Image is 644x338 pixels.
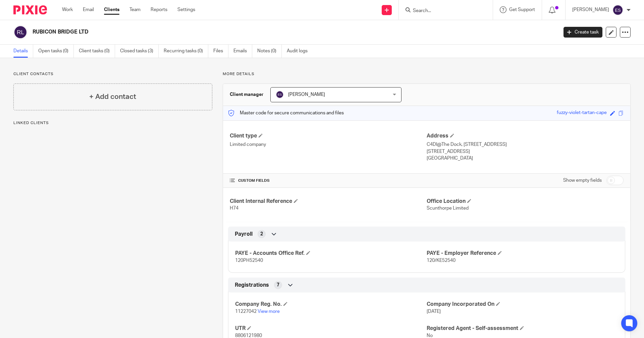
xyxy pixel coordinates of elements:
[557,109,607,117] div: fuzzy-violet-tartan-cape
[235,231,253,238] span: Payroll
[38,45,74,58] a: Open tasks (0)
[120,45,159,58] a: Closed tasks (3)
[288,92,325,97] span: [PERSON_NAME]
[427,206,469,211] span: Scunthorpe Limited
[33,29,449,36] h2: RUBICON BRIDGE LTD
[13,71,212,77] p: Client contacts
[427,258,455,263] span: 120/KE52540
[13,45,33,58] a: Details
[164,45,208,58] a: Recurring tasks (0)
[230,141,427,148] p: Limited company
[235,301,427,308] h4: Company Reg. No.
[62,6,73,13] a: Work
[235,309,257,314] span: 11227042
[277,282,279,288] span: 7
[258,309,280,314] a: View more
[427,132,624,139] h4: Address
[427,155,624,162] p: [GEOGRAPHIC_DATA]
[79,45,115,58] a: Client tasks (0)
[427,198,624,205] h4: Office Location
[260,231,263,237] span: 2
[13,5,47,14] img: Pixie
[257,45,282,58] a: Notes (0)
[230,198,427,205] h4: Client Internal Reference
[89,92,136,102] h4: + Add contact
[427,309,441,314] span: [DATE]
[213,45,228,58] a: Files
[230,91,264,98] h3: Client manager
[235,282,269,289] span: Registrations
[230,178,427,183] h4: CUSTOM FIELDS
[427,148,624,155] p: [STREET_ADDRESS]
[563,27,602,38] a: Create task
[13,120,212,126] p: Linked clients
[235,333,262,338] span: 8806121980
[572,6,609,13] p: [PERSON_NAME]
[235,325,427,332] h4: UTR
[427,301,618,308] h4: Company Incorporated On
[427,325,618,332] h4: Registered Agent - Self-assessment
[235,258,263,263] span: 120PH52540
[13,25,28,39] img: svg%3E
[563,177,602,184] label: Show empty fields
[235,250,427,257] h4: PAYE - Accounts Office Ref.
[151,6,167,13] a: Reports
[230,206,238,211] span: H74
[129,6,141,13] a: Team
[230,132,427,139] h4: Client type
[223,71,631,77] p: More details
[427,141,624,148] p: C4DI@The Dock, [STREET_ADDRESS]
[427,250,618,257] h4: PAYE - Employer Reference
[83,6,94,13] a: Email
[612,5,623,15] img: svg%3E
[177,6,195,13] a: Settings
[412,8,473,14] input: Search
[228,110,344,116] p: Master code for secure communications and files
[233,45,252,58] a: Emails
[287,45,313,58] a: Audit logs
[427,333,433,338] span: No
[509,7,535,12] span: Get Support
[276,91,284,99] img: svg%3E
[104,6,119,13] a: Clients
